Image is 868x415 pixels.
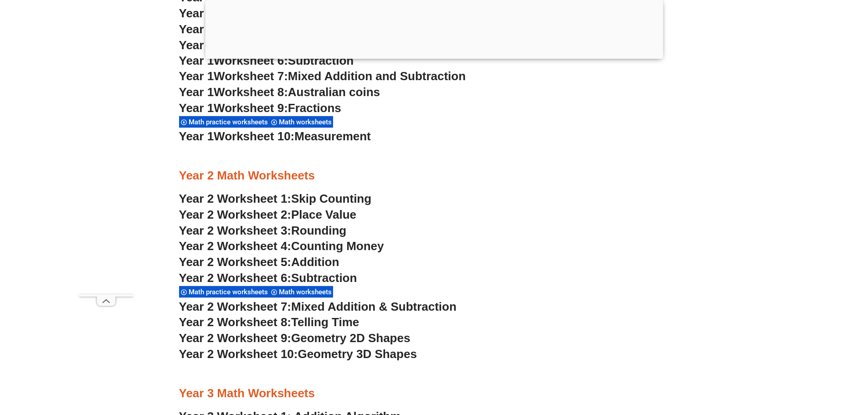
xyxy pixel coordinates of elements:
a: Year 1Worksheet 4:Place Value [179,22,353,36]
span: Year 2 Worksheet 9: [179,331,292,345]
span: Measurement [294,129,371,143]
span: Math practice worksheets [189,288,271,296]
a: Year 1Worksheet 9:Fractions [179,101,341,115]
a: Year 2 Worksheet 2:Place Value [179,208,357,221]
span: Year 2 Worksheet 8: [179,315,292,329]
iframe: Chat Widget [716,312,868,415]
span: Year 2 Worksheet 3: [179,224,292,237]
a: Year 1Worksheet 7:Mixed Addition and Subtraction [179,69,466,83]
span: Worksheet 7: [214,69,288,83]
span: Mixed Addition and Subtraction [288,69,466,83]
a: Year 2 Worksheet 10:Geometry 3D Shapes [179,347,417,361]
span: Math practice worksheets [189,118,271,126]
span: Math worksheets [279,288,334,296]
a: Year 1Worksheet 3:Number Pattern [179,6,377,20]
span: Worksheet 9: [214,101,288,115]
a: Year 1Worksheet 6:Subtraction [179,54,354,67]
a: Year 1Worksheet 10:Measurement [179,129,371,143]
span: Fractions [288,101,341,115]
span: Year 2 Worksheet 10: [179,347,298,361]
a: Year 1Worksheet 5:Addition [179,38,336,52]
span: Geometry 2D Shapes [291,331,410,345]
iframe: Advertisement [79,21,134,294]
div: Math worksheets [269,116,333,128]
span: Subtraction [288,54,354,67]
div: Math worksheets [269,286,333,298]
a: Year 1Worksheet 8:Australian coins [179,85,380,99]
a: Year 2 Worksheet 7:Mixed Addition & Subtraction [179,300,457,313]
a: Year 2 Worksheet 6:Subtraction [179,271,357,285]
a: Year 2 Worksheet 1:Skip Counting [179,192,372,205]
span: Counting Money [291,239,384,253]
a: Year 2 Worksheet 8:Telling Time [179,315,360,329]
span: Rounding [291,224,346,237]
span: Year 2 Worksheet 1: [179,192,292,205]
span: Worksheet 6: [214,54,288,67]
h3: Year 2 Math Worksheets [179,168,689,184]
span: Year 2 Worksheet 4: [179,239,292,253]
div: Math practice worksheets [179,116,269,128]
a: Year 2 Worksheet 4:Counting Money [179,239,384,253]
span: Subtraction [291,271,357,285]
span: Year 2 Worksheet 5: [179,255,292,269]
span: Mixed Addition & Subtraction [291,300,457,313]
span: Australian coins [288,85,380,99]
h3: Year 3 Math Worksheets [179,386,689,401]
span: Skip Counting [291,192,371,205]
span: Telling Time [291,315,359,329]
span: Worksheet 8: [214,85,288,99]
a: Year 2 Worksheet 3:Rounding [179,224,347,237]
span: Addition [291,255,339,269]
span: Worksheet 10: [214,129,294,143]
span: Geometry 3D Shapes [298,347,416,361]
span: Year 2 Worksheet 6: [179,271,292,285]
span: Year 2 Worksheet 2: [179,208,292,221]
a: Year 2 Worksheet 5:Addition [179,255,339,269]
span: Year 2 Worksheet 7: [179,300,292,313]
div: Math practice worksheets [179,286,269,298]
a: Year 2 Worksheet 9:Geometry 2D Shapes [179,331,411,345]
span: Math worksheets [279,118,334,126]
span: Place Value [291,208,356,221]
